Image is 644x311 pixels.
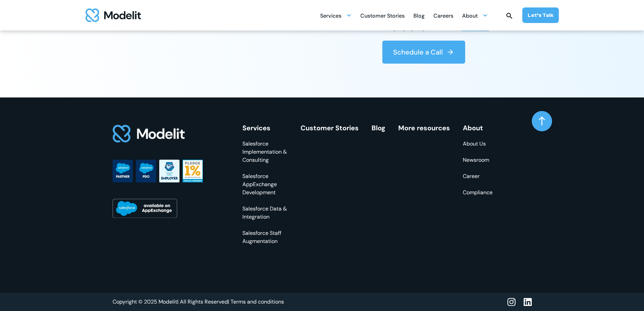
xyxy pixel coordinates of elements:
div: About [462,9,488,22]
div: Services [242,124,288,132]
a: Customer Stories [360,9,405,22]
a: Blog [372,124,385,132]
div: About [462,10,478,23]
a: Customer Stories [301,124,359,132]
img: instagram icon [507,298,516,306]
div: Copyright © 2025 Modelit [113,298,229,306]
a: home [86,8,141,22]
button: Schedule a Call [382,41,465,64]
span: All Rights Reserved [180,298,228,305]
a: Blog [413,9,425,22]
a: Compliance [463,188,493,197]
div: Services [320,9,352,22]
span: | [177,298,178,305]
img: linkedin icon [524,298,532,306]
img: arrow right [446,48,454,56]
div: Services [320,10,341,23]
a: Privacy Policy. [462,27,489,31]
a: Salesforce AppExchange Development [242,172,288,197]
a: Career [463,172,493,180]
div: Blog [413,10,425,23]
a: Terms and conditions [231,298,284,306]
a: More resources [398,124,450,132]
div: Schedule a Call [393,47,443,57]
div: Customer Stories [360,10,405,23]
span: | [228,298,229,305]
a: Salesforce Implementation & Consulting [242,140,288,164]
a: Let’s Talk [522,7,559,23]
div: Let’s Talk [528,12,553,19]
div: Careers [433,10,453,23]
a: Salesforce Data & Integration [242,205,288,221]
div: About [463,124,493,132]
a: Newsroom [463,156,493,164]
a: About Us [463,140,493,148]
img: arrow up [539,116,545,126]
img: modelit logo [86,8,141,22]
a: Careers [433,9,453,22]
img: footer logo [113,124,186,143]
a: Salesforce Staff Augmentation [242,229,288,245]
